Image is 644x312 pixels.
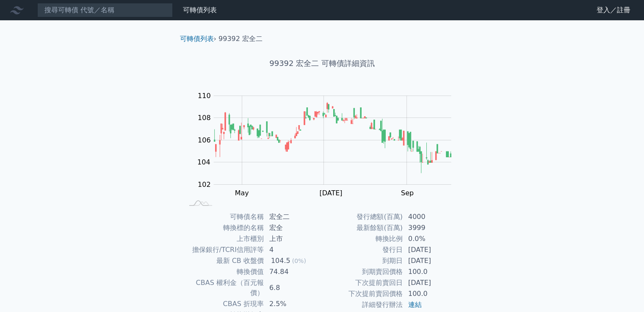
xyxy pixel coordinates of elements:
a: 可轉債列表 [180,35,214,43]
td: 轉換價值 [183,266,264,277]
g: Chart [193,92,464,197]
a: 可轉債列表 [183,6,217,14]
td: 4 [264,244,322,255]
td: 3999 [403,222,461,233]
tspan: [DATE] [319,189,342,197]
tspan: Sep [401,189,414,197]
tspan: 106 [198,136,211,144]
td: 最新餘額(百萬) [322,222,403,233]
td: 到期賣回價格 [322,266,403,277]
td: 74.84 [264,266,322,277]
a: 登入／註冊 [590,3,637,17]
td: 宏全 [264,222,322,233]
tspan: May [235,189,249,197]
span: (0%) [292,257,306,264]
td: 轉換比例 [322,233,403,244]
td: 下次提前賣回價格 [322,288,403,299]
td: [DATE] [403,244,461,255]
td: 0.0% [403,233,461,244]
td: 可轉債名稱 [183,211,264,222]
td: [DATE] [403,277,461,288]
td: 下次提前賣回日 [322,277,403,288]
td: 發行日 [322,244,403,255]
td: CBAS 折現率 [183,298,264,309]
tspan: 104 [197,158,210,166]
div: 104.5 [269,256,292,266]
li: 99392 宏全二 [218,34,263,44]
input: 搜尋可轉債 代號／名稱 [37,3,173,17]
td: 上市 [264,233,322,244]
td: 4000 [403,211,461,222]
td: 到期日 [322,255,403,266]
td: 宏全二 [264,211,322,222]
td: 2.5% [264,298,322,309]
td: 發行總額(百萬) [322,211,403,222]
td: 最新 CB 收盤價 [183,255,264,266]
h1: 99392 宏全二 可轉債詳細資訊 [173,57,471,69]
tspan: 102 [198,181,211,189]
td: 6.8 [264,277,322,298]
td: 轉換標的名稱 [183,222,264,233]
td: CBAS 權利金（百元報價） [183,277,264,298]
li: › [180,34,216,44]
td: 100.0 [403,266,461,277]
tspan: 110 [198,92,211,100]
td: [DATE] [403,255,461,266]
td: 100.0 [403,288,461,299]
td: 詳細發行辦法 [322,299,403,310]
td: 擔保銀行/TCRI信用評等 [183,244,264,255]
a: 連結 [408,301,422,309]
td: 上市櫃別 [183,233,264,244]
tspan: 108 [198,114,211,122]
